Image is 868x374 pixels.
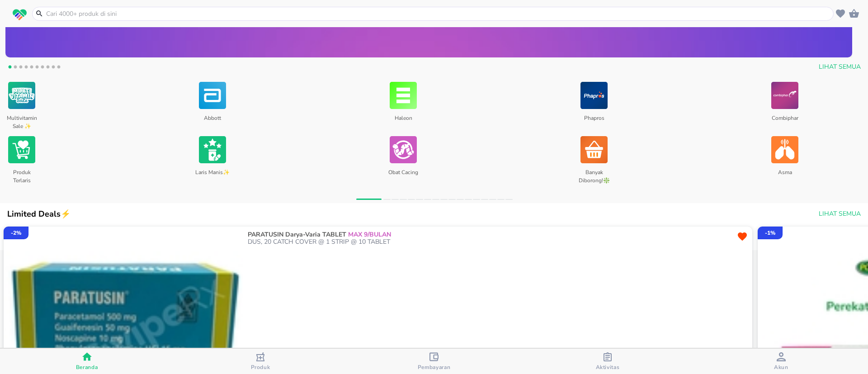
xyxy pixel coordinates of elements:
span: Aktivitas [596,364,620,371]
p: Phapros [576,111,612,129]
p: Produk Terlaris [4,165,39,183]
p: - 1 % [765,229,775,237]
span: Lihat Semua [819,62,861,73]
p: - 2 % [11,229,21,237]
span: Produk [251,364,270,371]
button: 10 [54,64,63,73]
img: logo_swiperx_s.bd005f3b.svg [13,9,27,21]
button: 8 [43,64,52,73]
img: Laris Manis✨ [199,134,226,165]
img: Haleon [390,80,417,111]
span: Akun [774,364,788,371]
button: 3 [16,64,25,73]
img: Phapros [580,80,608,111]
button: Produk [174,349,347,374]
button: Lihat Semua [815,206,863,223]
p: Haleon [385,111,421,129]
button: Akun [694,349,868,374]
button: 2 [11,64,20,73]
img: Multivitamin Sale ✨ [8,80,35,111]
p: Combiphar [767,111,802,129]
p: Banyak Diborong!❇️ [576,165,612,183]
p: PARATUSIN Darya-Varia TABLET [248,231,733,238]
p: Asma [767,165,802,183]
img: Produk Terlaris [8,134,35,165]
img: Obat Cacing [390,134,417,165]
p: Laris Manis✨ [194,165,230,183]
button: Aktivitas [521,349,694,374]
button: 7 [38,64,47,73]
span: Beranda [76,364,98,371]
button: Pembayaran [347,349,521,374]
span: Pembayaran [418,364,451,371]
input: Cari 4000+ produk di sini [45,9,831,19]
p: Abbott [194,111,230,129]
p: Multivitamin Sale ✨ [4,111,39,129]
button: 6 [33,64,42,73]
button: 5 [27,64,36,73]
button: Lihat Semua [815,59,863,76]
span: MAX 9/BULAN [346,230,391,239]
p: DUS, 20 CATCH COVER @ 1 STRIP @ 10 TABLET [248,238,735,246]
p: Obat Cacing [385,165,421,183]
button: 9 [49,64,58,73]
img: Abbott [199,80,226,111]
img: Banyak Diborong!❇️ [580,134,608,165]
img: Asma [771,134,798,165]
img: Combiphar [771,80,798,111]
button: 1 [5,64,14,73]
span: Lihat Semua [819,208,861,220]
button: 4 [22,64,31,73]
